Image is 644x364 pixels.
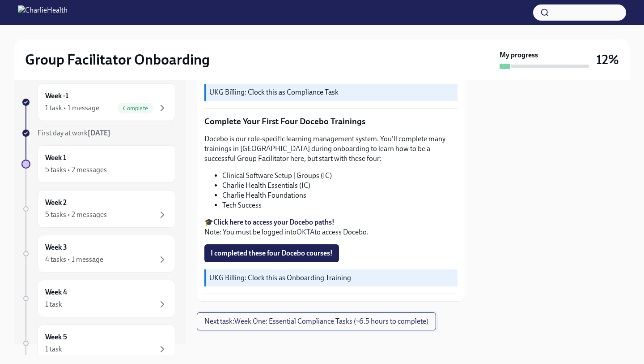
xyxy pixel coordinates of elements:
div: 1 task [45,299,62,309]
a: Week -11 task • 1 messageComplete [21,83,175,121]
a: Week 15 tasks • 2 messages [21,145,175,183]
a: Week 34 tasks • 1 message [21,235,175,273]
strong: [DATE] [88,129,110,137]
li: Clinical Software Setup | Groups (IC) [222,171,458,181]
h6: Week 1 [45,153,66,163]
li: Charlie Health Foundations [222,191,458,200]
a: Week 41 task [21,280,175,317]
li: Charlie Health Essentials (IC) [222,181,458,191]
p: Complete Your First Four Docebo Trainings [204,116,458,127]
p: Docebo is our role-specific learning management system. You'll complete many trainings in [GEOGRA... [204,134,458,164]
span: First day at work [38,129,110,137]
a: Click here to access your Docebo paths! [213,218,335,226]
div: 4 tasks • 1 message [45,255,103,264]
div: 1 task [45,344,62,354]
h3: 12% [596,52,619,68]
span: Next task : Week One: Essential Compliance Tasks (~6.5 hours to complete) [204,317,428,326]
li: Tech Success [222,200,458,210]
a: Week 51 task [21,325,175,362]
p: UKG Billing: Clock this as Compliance Task [209,87,454,97]
a: Week 25 tasks • 2 messages [21,190,175,228]
img: CharlieHealth [18,5,68,20]
h2: Group Facilitator Onboarding [25,51,210,69]
h6: Week 3 [45,243,67,252]
p: 🎓 Note: You must be logged into to access Docebo. [204,217,458,237]
h6: Week 2 [45,198,67,208]
div: 5 tasks • 2 messages [45,165,107,175]
span: I completed these four Docebo courses! [211,249,333,258]
h6: Week 5 [45,332,67,342]
div: 1 task • 1 message [45,103,99,113]
h6: Week -1 [45,91,68,101]
div: 5 tasks • 2 messages [45,210,107,220]
button: I completed these four Docebo courses! [204,244,339,262]
span: Complete [118,105,153,112]
a: First day at work[DATE] [21,128,175,138]
p: UKG Billing: Clock this as Onboarding Training [209,273,454,283]
button: Next task:Week One: Essential Compliance Tasks (~6.5 hours to complete) [197,312,436,330]
h6: Week 4 [45,287,67,297]
a: OKTA [297,228,314,236]
strong: My progress [500,50,538,60]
